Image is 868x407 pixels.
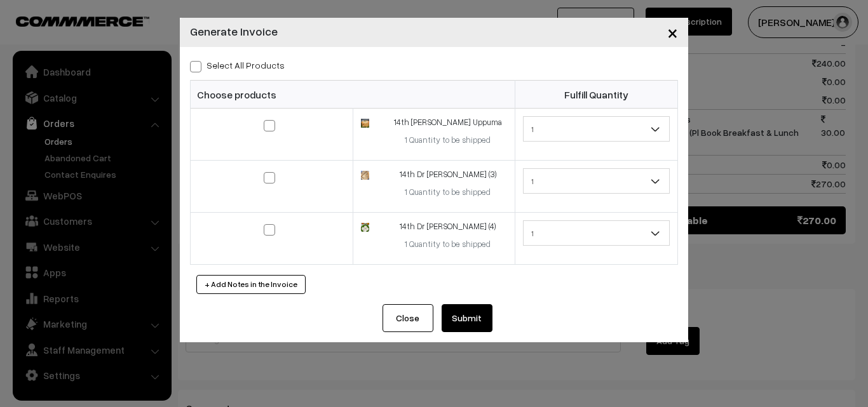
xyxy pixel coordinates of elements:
[388,186,507,199] div: 1 Quantity to be shipped
[524,222,669,244] span: 1
[667,20,678,44] span: ×
[524,118,669,140] span: 1
[523,116,670,142] span: 1
[523,168,670,194] span: 1
[190,23,278,40] h4: Generate Invoice
[442,304,492,332] button: Submit
[361,119,369,127] img: 17266515708016Wheat-Rava-uppuma.jpg
[523,220,670,246] span: 1
[388,134,507,147] div: 1 Quantity to be shipped
[657,13,688,52] button: Close
[388,168,507,181] div: 14th Dr [PERSON_NAME] (3)
[361,223,369,231] img: 17446910354981idly.jpg
[388,238,507,251] div: 1 Quantity to be shipped
[515,81,678,109] th: Fulfill Quantity
[388,220,507,233] div: 14th Dr [PERSON_NAME] (4)
[383,304,433,332] button: Close
[191,81,515,109] th: Choose products
[524,170,669,192] span: 1
[196,275,306,294] button: + Add Notes in the Invoice
[361,171,369,179] img: 17441911323541Chappathi-1.jpg
[388,116,507,129] div: 14th [PERSON_NAME] Uppuma
[190,58,285,72] label: Select all Products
